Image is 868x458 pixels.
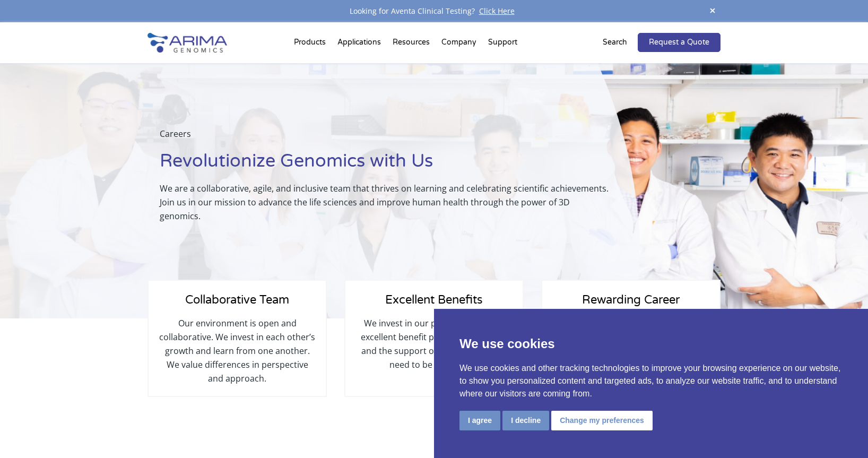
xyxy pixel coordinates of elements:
h1: Revolutionize Genomics with Us [160,149,612,182]
span: Collaborative Team [185,293,289,307]
p: We use cookies and other tracking technologies to improve your browsing experience on our website... [459,362,843,400]
span: Rewarding Career [582,293,680,307]
button: I decline [502,411,549,430]
div: Looking for Aventa Clinical Testing? [147,4,721,18]
p: Careers [160,127,612,149]
button: I agree [459,411,500,430]
p: Search [603,36,627,49]
a: Click Here [475,6,519,16]
p: Our environment is open and collaborative. We invest in each other’s growth and learn from one an... [159,316,315,385]
img: Arima-Genomics-logo [147,33,227,53]
p: We invest in our people by offering excellent benefit packages, flexibility, and the support our ... [356,316,512,371]
a: Request a Quote [638,33,721,52]
p: We are a collaborative, agile, and inclusive team that thrives on learning and celebrating scient... [160,182,612,223]
p: We use cookies [459,334,843,353]
span: Excellent Benefits [385,293,483,307]
button: Change my preferences [551,411,653,430]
